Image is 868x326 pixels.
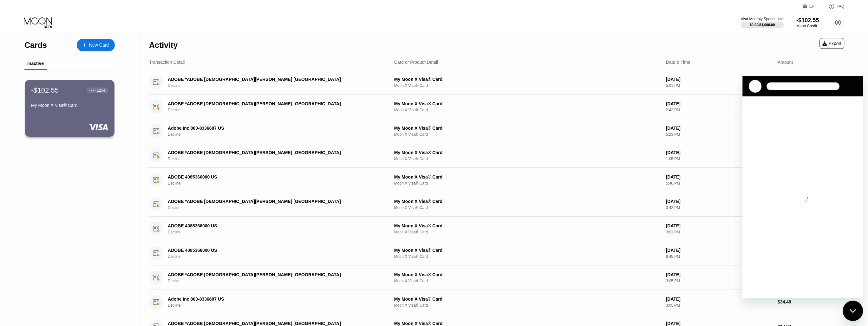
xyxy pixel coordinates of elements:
[394,272,661,277] div: My Moon X Visa® Card
[666,108,772,112] div: 2:43 PM
[666,60,690,65] div: Date & Time
[149,168,844,192] div: ADOBE 4085366000 USDeclineMy Moon X Visa® CardMoon X Visa® Card[DATE]5:46 PM$34.49
[666,321,772,326] div: [DATE]
[394,205,661,210] div: Moon X Visa® Card
[803,3,822,10] div: EN
[666,303,772,308] div: 3:05 PM
[809,4,815,9] div: EN
[168,174,369,179] div: ADOBE 4085366000 US
[77,39,115,51] div: New Card
[168,223,369,228] div: ADOBE 4085366000 US
[24,41,47,50] div: Cards
[31,86,59,95] div: -$102.55
[168,205,384,210] div: Decline
[666,77,772,82] div: [DATE]
[149,70,844,95] div: ADOBE *ADOBE [DEMOGRAPHIC_DATA][PERSON_NAME] [GEOGRAPHIC_DATA]DeclineMy Moon X Visa® CardMoon X V...
[666,83,772,88] div: 5:01 PM
[394,199,661,204] div: My Moon X Visa® Card
[778,299,844,304] div: $34.49
[394,181,661,186] div: Moon X Visa® Card
[89,42,109,48] div: New Card
[394,174,661,179] div: My Moon X Visa® Card
[394,77,661,82] div: My Moon X Visa® Card
[168,101,369,106] div: ADOBE *ADOBE [DEMOGRAPHIC_DATA][PERSON_NAME] [GEOGRAPHIC_DATA]
[394,126,661,131] div: My Moon X Visa® Card
[149,60,185,65] div: Transaction Detail
[843,301,863,321] iframe: Кнопка запуска окна обмена сообщениями
[666,199,772,204] div: [DATE]
[394,108,661,112] div: Moon X Visa® Card
[394,132,661,137] div: Moon X Visa® Card
[394,297,661,302] div: My Moon X Visa® Card
[149,95,844,119] div: ADOBE *ADOBE [DEMOGRAPHIC_DATA][PERSON_NAME] [GEOGRAPHIC_DATA]DeclineMy Moon X Visa® CardMoon X V...
[666,150,772,155] div: [DATE]
[666,174,772,179] div: [DATE]
[394,303,661,308] div: Moon X Visa® Card
[27,61,44,66] div: Inactive
[149,217,844,241] div: ADOBE 4085366000 USDeclineMy Moon X Visa® CardMoon X Visa® Card[DATE]3:01 PM$34.49
[168,303,384,308] div: Decline
[666,205,772,210] div: 3:42 PM
[89,89,96,91] div: ● ● ● ●
[666,223,772,228] div: [DATE]
[666,248,772,253] div: [DATE]
[168,181,384,186] div: Decline
[666,132,772,137] div: 5:23 PM
[394,60,438,65] div: Card or Product Detail
[394,223,661,228] div: My Moon X Visa® Card
[168,199,369,204] div: ADOBE *ADOBE [DEMOGRAPHIC_DATA][PERSON_NAME] [GEOGRAPHIC_DATA]
[149,143,844,168] div: ADOBE *ADOBE [DEMOGRAPHIC_DATA][PERSON_NAME] [GEOGRAPHIC_DATA]DeclineMy Moon X Visa® CardMoon X V...
[741,17,784,28] div: Visa Monthly Spend Limit$0.00/$4,000.00
[778,60,793,65] div: Amount
[97,88,105,93] div: 1254
[168,126,369,131] div: Adobe Inc 800-8336687 US
[168,150,369,155] div: ADOBE *ADOBE [DEMOGRAPHIC_DATA][PERSON_NAME] [GEOGRAPHIC_DATA]
[31,103,108,108] div: My Moon X Visa® Card
[149,241,844,265] div: ADOBE 4085366000 USDeclineMy Moon X Visa® CardMoon X Visa® Card[DATE]8:45 PM$34.49
[666,279,772,283] div: 3:05 PM
[394,279,661,283] div: Moon X Visa® Card
[666,101,772,106] div: [DATE]
[168,83,384,88] div: Decline
[394,157,661,161] div: Moon X Visa® Card
[149,265,844,290] div: ADOBE *ADOBE [DEMOGRAPHIC_DATA][PERSON_NAME] [GEOGRAPHIC_DATA]DeclineMy Moon X Visa® CardMoon X V...
[822,41,841,46] div: Export
[168,297,369,302] div: Adobe Inc 800-8336687 US
[666,181,772,186] div: 5:46 PM
[149,290,844,314] div: Adobe Inc 800-8336687 USDeclineMy Moon X Visa® CardMoon X Visa® Card[DATE]3:05 PM$34.49
[666,157,772,161] div: 1:05 PM
[666,126,772,131] div: [DATE]
[168,108,384,112] div: Decline
[394,230,661,234] div: Moon X Visa® Card
[149,119,844,143] div: Adobe Inc 800-8336687 USDeclineMy Moon X Visa® CardMoon X Visa® Card[DATE]5:23 PM$34.49
[796,17,819,28] div: -$102.55Moon Credit
[168,157,384,161] div: Decline
[149,41,178,50] div: Activity
[742,76,863,298] iframe: Окно обмена сообщениями
[394,321,661,326] div: My Moon X Visa® Card
[168,254,384,259] div: Decline
[666,297,772,302] div: [DATE]
[394,254,661,259] div: Moon X Visa® Card
[168,321,369,326] div: ADOBE *ADOBE [DEMOGRAPHIC_DATA][PERSON_NAME] [GEOGRAPHIC_DATA]
[168,248,369,253] div: ADOBE 4085366000 US
[25,80,114,137] div: -$102.55● ● ● ●1254My Moon X Visa® Card
[168,272,369,277] div: ADOBE *ADOBE [DEMOGRAPHIC_DATA][PERSON_NAME] [GEOGRAPHIC_DATA]
[666,230,772,234] div: 3:01 PM
[394,101,661,106] div: My Moon X Visa® Card
[168,230,384,234] div: Decline
[796,24,819,28] div: Moon Credit
[168,77,369,82] div: ADOBE *ADOBE [DEMOGRAPHIC_DATA][PERSON_NAME] [GEOGRAPHIC_DATA]
[149,192,844,217] div: ADOBE *ADOBE [DEMOGRAPHIC_DATA][PERSON_NAME] [GEOGRAPHIC_DATA]DeclineMy Moon X Visa® CardMoon X V...
[822,3,844,10] div: FAQ
[394,150,661,155] div: My Moon X Visa® Card
[666,272,772,277] div: [DATE]
[666,254,772,259] div: 8:45 PM
[394,83,661,88] div: Moon X Visa® Card
[750,23,775,27] div: $0.00 / $4,000.00
[168,132,384,137] div: Decline
[168,279,384,283] div: Decline
[741,17,784,21] div: Visa Monthly Spend Limit
[819,38,844,49] div: Export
